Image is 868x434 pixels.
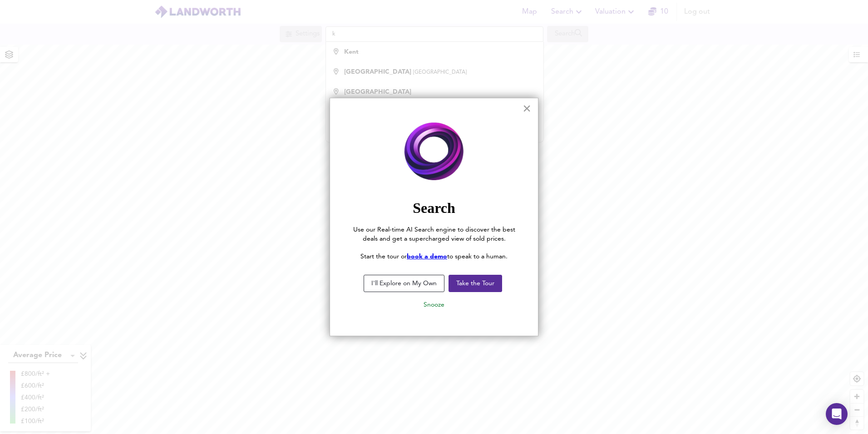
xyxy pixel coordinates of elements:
span: Start the tour or [360,253,407,260]
button: I'll Explore on My Own [364,275,444,292]
h2: Search [348,199,520,217]
span: to speak to a human. [447,253,508,260]
button: Close [523,101,531,116]
div: Open Intercom Messenger [826,403,848,425]
p: Use our Real-time AI Search engine to discover the best deals and get a supercharged view of sold... [348,226,520,243]
img: Employee Photo [348,116,520,187]
button: Snooze [416,297,452,313]
button: Take the Tour [449,275,502,292]
a: book a demo [407,253,447,260]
